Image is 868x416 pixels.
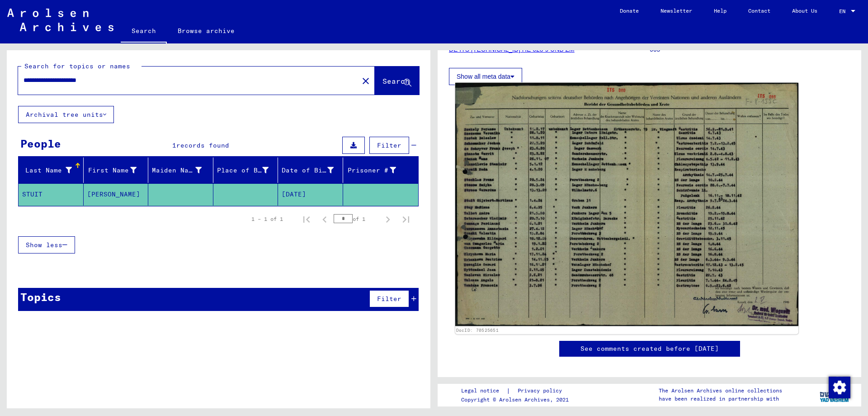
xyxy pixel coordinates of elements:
div: Place of Birth [217,163,280,177]
div: Last Name [22,163,83,177]
button: Clear [357,72,375,90]
p: The Arolsen Archives online collections [659,387,782,395]
button: Last page [397,210,415,228]
span: EN [839,8,849,14]
div: Date of Birth [282,166,334,175]
div: Date of Birth [282,163,345,177]
button: Archival tree units [18,106,114,123]
div: Place of Birth [217,166,269,175]
div: Maiden Name [152,166,202,175]
a: See comments created before [DATE] [580,344,719,354]
mat-header-cell: Maiden Name [148,158,213,183]
button: Search [375,67,419,95]
mat-label: Search for topics or names [24,62,130,70]
img: 001.jpg [455,83,798,326]
div: First Name [87,166,137,175]
span: records found [176,141,229,149]
span: Show less [26,241,62,249]
button: First page [297,210,316,228]
div: Prisoner # [347,166,396,175]
button: Next page [379,210,397,228]
mat-header-cell: Date of Birth [278,158,343,183]
div: Topics [20,289,61,305]
mat-header-cell: First Name [84,158,149,183]
button: Previous page [316,210,334,228]
a: DocID: 70525651 [456,327,499,333]
div: Maiden Name [152,163,213,177]
mat-icon: close [360,76,371,86]
mat-header-cell: Last Name [19,158,84,183]
div: Last Name [22,166,72,175]
div: Prisoner # [347,163,408,177]
span: Search [382,77,410,86]
mat-header-cell: Prisoner # [343,158,419,183]
div: of 1 [334,215,379,223]
mat-header-cell: Place of Birth [213,158,278,183]
a: Privacy policy [510,386,573,396]
img: yv_logo.png [818,383,852,406]
button: Filter [369,137,409,154]
div: | [461,386,573,396]
a: Legal notice [461,386,506,396]
p: Copyright © Arolsen Archives, 2021 [461,396,573,404]
a: Search [121,20,167,43]
mat-cell: [DATE] [278,183,343,206]
span: Filter [377,141,401,149]
mat-cell: STUIT [19,183,84,206]
img: Arolsen_neg.svg [7,9,113,31]
div: People [20,135,61,152]
span: Filter [377,295,401,303]
a: Browse archive [167,20,245,42]
button: Filter [369,290,409,307]
p: have been realized in partnership with [659,395,782,403]
mat-cell: [PERSON_NAME] [84,183,149,206]
button: Show all meta data [449,68,522,85]
div: First Name [87,163,148,177]
button: Show less [18,236,75,253]
div: 1 – 1 of 1 [251,215,283,223]
img: Change consent [829,377,850,398]
span: 1 [172,141,176,149]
